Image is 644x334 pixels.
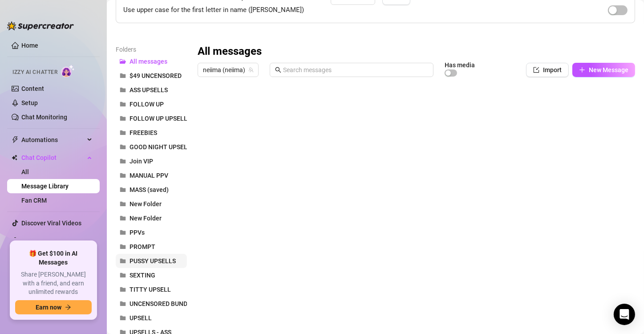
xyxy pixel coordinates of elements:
[15,249,92,267] span: 🎁 Get $100 in AI Messages
[572,63,635,77] button: New Message
[120,229,126,236] span: folder
[12,136,19,143] span: thunderbolt
[21,114,67,121] a: Chat Monitoring
[120,315,126,321] span: folder
[120,301,126,307] span: folder
[21,183,69,190] a: Message Library
[130,86,168,94] span: ASS UPSELLS
[116,183,187,197] button: MASS (saved)
[130,200,162,208] span: New Folder
[120,144,126,150] span: folder
[120,272,126,278] span: folder
[130,300,194,307] span: UNCENSORED BUNDLE
[116,45,187,54] article: Folders
[198,45,262,59] h3: All messages
[248,67,254,73] span: team
[21,237,45,244] a: Settings
[130,272,155,279] span: SEXTING
[130,115,187,122] span: FOLLOW UP UPSELL
[130,172,168,179] span: MANUAL PPV
[15,300,92,314] button: Earn nowarrow-right
[203,63,253,77] span: neiima (neiima)
[283,65,428,75] input: Search messages
[21,168,29,175] a: All
[65,304,71,310] span: arrow-right
[120,187,126,193] span: folder
[15,270,92,297] span: Share [PERSON_NAME] with a friend, and earn unlimited rewards
[36,304,61,311] span: Earn now
[116,282,187,297] button: TITTY UPSELL
[12,68,57,77] span: Izzy AI Chatter
[116,154,187,168] button: Join VIP
[526,63,569,77] button: Import
[116,311,187,325] button: UPSELL
[543,66,562,73] span: Import
[120,58,126,65] span: folder-open
[130,72,182,79] span: $49 UNCENSORED
[130,215,162,222] span: New Folder
[130,243,155,250] span: PROMPT
[120,244,126,250] span: folder
[116,69,187,83] button: $49 UNCENSORED
[120,73,126,79] span: folder
[614,304,635,325] div: Open Intercom Messenger
[130,314,152,322] span: UPSELL
[120,286,126,293] span: folder
[120,215,126,221] span: folder
[12,155,17,161] img: Chat Copilot
[116,54,187,69] button: All messages
[116,211,187,225] button: New Folder
[116,97,187,111] button: FOLLOW UP
[61,65,75,77] img: AI Chatter
[116,111,187,126] button: FOLLOW UP UPSELL
[21,197,47,204] a: Fan CRM
[130,186,169,193] span: MASS (saved)
[130,257,176,265] span: PUSSY UPSELLS
[120,158,126,164] span: folder
[120,130,126,136] span: folder
[579,67,585,73] span: plus
[589,66,628,73] span: New Message
[21,85,44,92] a: Content
[130,101,164,108] span: FOLLOW UP
[130,143,194,151] span: GOOD NIGHT UPSELLS
[445,62,475,68] article: Has media
[116,225,187,240] button: PPVs
[21,42,38,49] a: Home
[21,151,85,165] span: Chat Copilot
[120,87,126,93] span: folder
[21,220,81,227] a: Discover Viral Videos
[116,197,187,211] button: New Folder
[130,229,145,236] span: PPVs
[21,99,38,106] a: Setup
[533,67,539,73] span: import
[116,140,187,154] button: GOOD NIGHT UPSELLS
[116,297,187,311] button: UNCENSORED BUNDLE
[21,133,85,147] span: Automations
[116,254,187,268] button: PUSSY UPSELLS
[116,268,187,282] button: SEXTING
[130,158,153,165] span: Join VIP
[120,258,126,264] span: folder
[116,240,187,254] button: PROMPT
[7,21,74,30] img: logo-BBDzfeDw.svg
[116,126,187,140] button: FREEBIES
[116,83,187,97] button: ASS UPSELLS
[120,115,126,122] span: folder
[120,201,126,207] span: folder
[120,101,126,107] span: folder
[130,129,157,136] span: FREEBIES
[116,168,187,183] button: MANUAL PPV
[130,286,171,293] span: TITTY UPSELL
[123,5,304,16] span: Use upper case for the first letter in name ([PERSON_NAME])
[130,58,167,65] span: All messages
[275,67,281,73] span: search
[120,172,126,179] span: folder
